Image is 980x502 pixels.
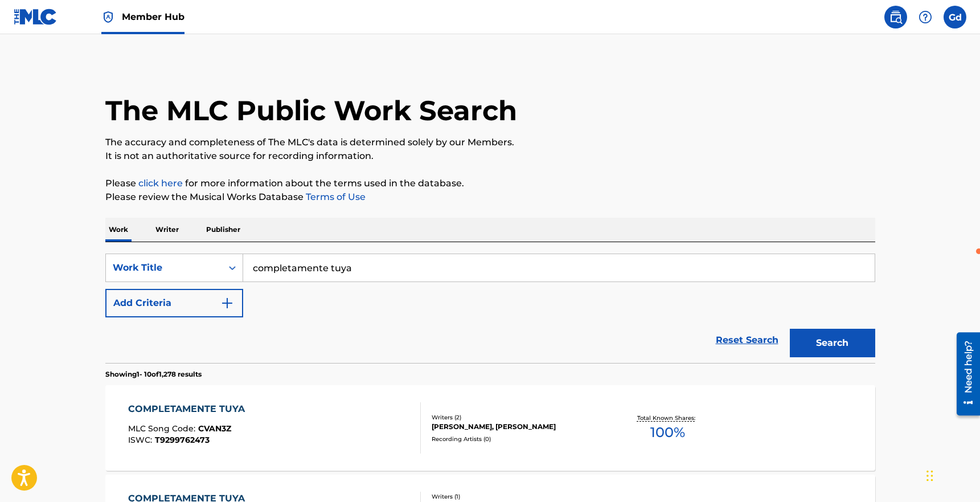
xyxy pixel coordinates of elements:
h1: The MLC Public Work Search [105,93,517,128]
div: Drag [926,459,933,493]
a: click here [138,178,183,189]
img: Top Rightsholder [101,10,115,24]
span: MLC Song Code : [128,423,198,434]
div: User Menu [944,6,966,28]
img: help [919,10,932,24]
a: Reset Search [710,328,784,353]
p: Writer [152,218,182,242]
div: COMPLETAMENTE TUYA [128,402,251,416]
p: Total Known Shares: [637,414,698,422]
iframe: Resource Center [948,328,980,419]
div: Work Title [113,261,215,275]
button: Search [790,329,875,357]
span: T9299762473 [155,435,210,445]
img: MLC Logo [14,9,58,25]
span: CVAN3Z [198,423,231,434]
div: Writers ( 2 ) [432,413,604,422]
iframe: Chat Widget [923,447,980,502]
a: COMPLETAMENTE TUYAMLC Song Code:CVAN3ZISWC:T9299762473Writers (2)[PERSON_NAME], [PERSON_NAME]Reco... [105,385,875,471]
div: Writers ( 1 ) [432,492,604,501]
p: Work [105,218,132,242]
form: Search Form [105,254,875,363]
a: Terms of Use [304,191,366,202]
span: 100 % [650,422,685,443]
img: search [889,10,903,24]
a: Public Search [884,6,907,28]
img: 9d2ae6d4665cec9f34b9.svg [220,296,234,310]
div: Recording Artists ( 0 ) [432,435,604,443]
span: Member Hub [122,10,184,23]
p: Showing 1 - 10 of 1,278 results [105,369,202,379]
p: Please for more information about the terms used in the database. [105,177,875,190]
button: Add Criteria [105,289,243,317]
p: Please review the Musical Works Database [105,190,875,204]
p: Publisher [203,218,244,242]
p: The accuracy and completeness of The MLC's data is determined solely by our Members. [105,136,875,149]
div: [PERSON_NAME], [PERSON_NAME] [432,422,604,432]
div: Help [914,6,937,28]
p: It is not an authoritative source for recording information. [105,149,875,163]
span: ISWC : [128,435,155,445]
